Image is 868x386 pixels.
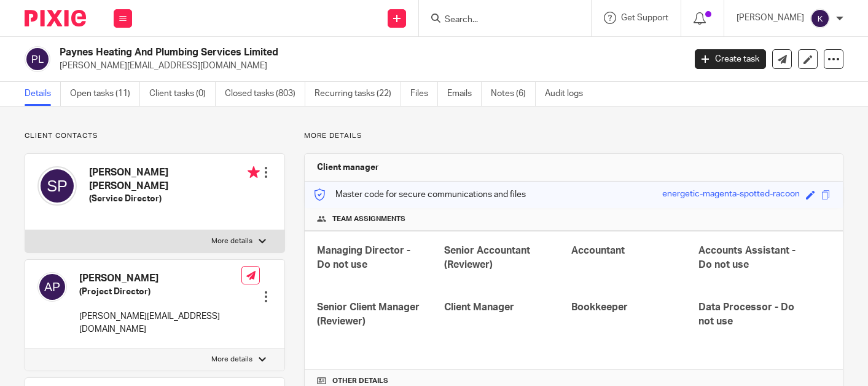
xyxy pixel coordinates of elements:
[25,131,285,141] p: Client contacts
[79,286,241,298] h5: (Project Director)
[37,166,77,206] img: svg%3E
[806,190,815,199] span: Edit code
[698,302,794,326] span: Data Processor - Do not use
[332,376,388,386] span: Other details
[315,82,401,106] a: Recurring tasks (22)
[60,60,676,72] p: [PERSON_NAME][EMAIL_ADDRESS][DOMAIN_NAME]
[314,188,526,201] p: Master code for secure communications and files
[444,15,554,26] input: Search
[571,302,628,312] span: Bookkeeper
[70,82,140,106] a: Open tasks (11)
[737,12,804,24] p: [PERSON_NAME]
[89,193,260,205] h5: (Service Director)
[25,10,86,26] img: Pixie
[798,49,818,69] a: Edit client
[317,246,410,270] span: Managing Director - Do not use
[211,355,252,364] p: More details
[810,9,830,28] img: svg%3E
[60,46,553,59] h2: Paynes Heating And Plumbing Services Limited
[621,14,668,22] span: Get Support
[149,82,216,106] a: Client tasks (0)
[491,82,536,106] a: Notes (6)
[317,161,379,174] h3: Client manager
[25,46,50,72] img: svg%3E
[444,302,514,312] span: Client Manager
[25,82,61,106] a: Details
[317,302,420,326] span: Senior Client Manager (Reviewer)
[211,236,252,246] p: More details
[545,82,592,106] a: Audit logs
[698,246,796,270] span: Accounts Assistant - Do not use
[304,131,843,141] p: More details
[89,166,260,193] h4: [PERSON_NAME] [PERSON_NAME]
[662,188,800,202] div: energetic-magenta-spotted-racoon
[447,82,482,106] a: Emails
[571,246,625,255] span: Accountant
[332,214,405,224] span: Team assignments
[79,272,241,285] h4: [PERSON_NAME]
[225,82,305,106] a: Closed tasks (803)
[37,272,67,302] img: svg%3E
[821,190,831,199] span: Copy to clipboard
[248,166,260,179] i: Primary
[695,49,766,69] a: Create task
[410,82,438,106] a: Files
[772,49,792,69] a: Send new email
[444,246,530,270] span: Senior Accountant (Reviewer)
[79,310,241,336] p: [PERSON_NAME][EMAIL_ADDRESS][DOMAIN_NAME]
